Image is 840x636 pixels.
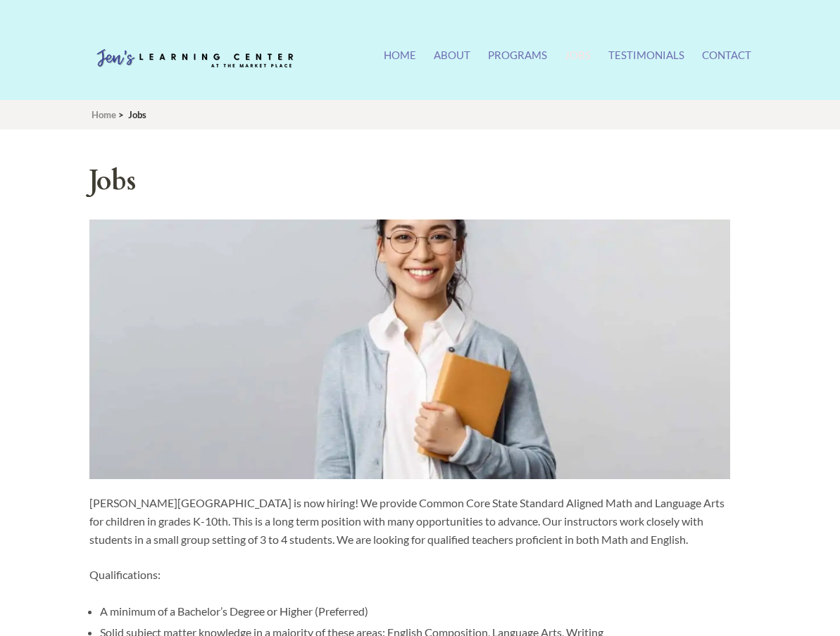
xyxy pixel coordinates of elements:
p: Qualifications: [89,566,730,584]
img: Jen's Learning Center Logo Transparent [89,38,301,80]
img: Jen's Learning Center Now Hiring [89,220,730,479]
a: Jobs [565,49,591,79]
h1: Jobs [89,161,730,201]
span: > [118,109,124,120]
a: Home [384,49,416,79]
a: Home [92,109,116,120]
li: A minimum of a Bachelor’s Degree or Higher (Preferred) [100,601,730,622]
a: Contact [702,49,751,79]
p: [PERSON_NAME][GEOGRAPHIC_DATA] is now hiring! We provide Common Core State Standard Aligned Math ... [89,494,730,549]
a: Testimonials [608,49,684,79]
a: About [434,49,470,79]
a: Programs [488,49,547,79]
